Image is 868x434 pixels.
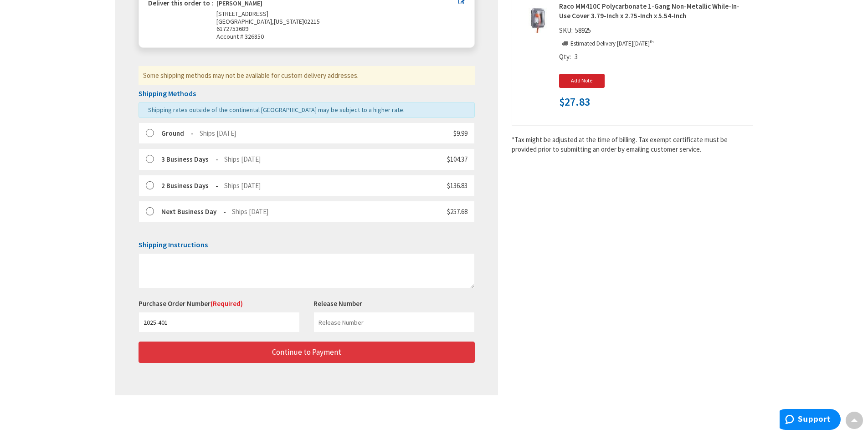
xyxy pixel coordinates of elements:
span: Ships [DATE] [232,207,268,216]
span: Ships [DATE] [224,155,261,163]
span: Ships [DATE] [224,181,261,190]
span: Shipping rates outside of the continental [GEOGRAPHIC_DATA] may be subject to a higher rate. [148,106,405,114]
: *Tax might be adjusted at the time of billing. Tax exempt certificate must be provided prior to s... [512,135,753,154]
span: $9.99 [453,129,467,138]
span: [GEOGRAPHIC_DATA], [216,17,274,26]
iframe: Opens a widget where you can find more information [780,409,841,432]
strong: Next Business Day [161,207,226,216]
strong: Raco MM410C Polycarbonate 1-Gang Non-Metallic While-In-Use Cover 3.79-Inch x 2.75-Inch x 5.54-Inch [559,1,746,21]
span: $27.83 [559,96,590,108]
p: Estimated Delivery [DATE][DATE] [559,40,654,48]
div: Some shipping methods may not be available for custom delivery addresses. [139,66,475,85]
span: 58925 [573,26,593,35]
span: $136.83 [447,181,467,190]
input: Release Number [313,312,475,332]
span: (Required) [211,299,243,308]
span: $104.37 [447,155,467,163]
span: 3 [575,52,578,61]
label: Release Number [313,299,362,308]
label: Purchase Order Number [139,299,243,308]
span: Shipping Instructions [139,240,208,249]
div: SKU: [559,26,593,38]
span: [STREET_ADDRESS] [216,10,268,18]
input: Purchase Order Number [139,312,300,332]
strong: 2 Business Days [161,181,218,190]
span: Ships [DATE] [200,129,236,138]
span: 02215 [304,17,320,26]
sup: th [650,39,654,45]
span: 6172753689 [216,25,248,33]
h5: Shipping Methods [139,90,475,98]
button: Continue to Payment [139,342,475,363]
span: Qty [559,52,570,61]
span: Continue to Payment [272,347,341,357]
span: Account # 326850 [216,33,458,41]
img: Raco MM410C Polycarbonate 1-Gang Non-Metallic While-In-Use Cover 3.79-Inch x 2.75-Inch x 5.54-Inch [523,5,551,33]
strong: Ground [161,129,194,138]
strong: 3 Business Days [161,155,218,163]
span: [US_STATE] [274,17,304,26]
span: $257.68 [447,207,467,216]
